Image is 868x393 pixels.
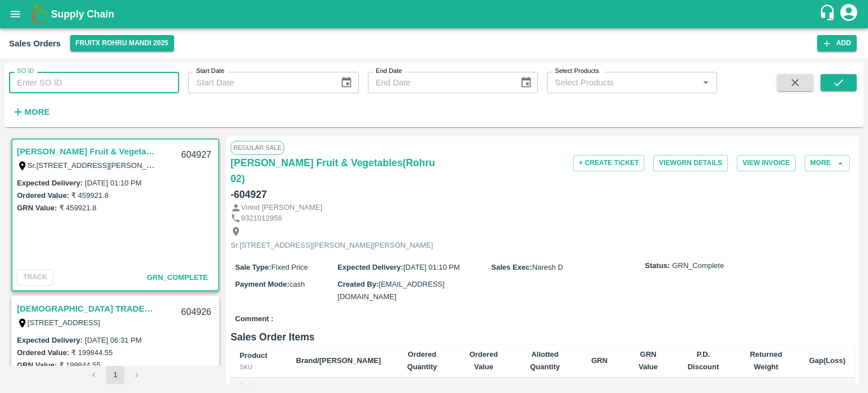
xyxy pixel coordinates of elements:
[839,2,859,26] div: account of current user
[17,191,69,200] label: Ordered Value:
[750,350,782,371] b: Returned Weight
[337,280,444,301] span: [EMAIL_ADDRESS][DOMAIN_NAME]
[819,4,839,24] div: customer-support
[235,263,271,271] label: Sale Type :
[2,1,28,27] button: open drawer
[532,263,563,271] span: Naresh D
[530,350,560,371] b: Allotted Quantity
[17,179,83,187] label: Expected Delivery :
[51,6,819,22] a: Supply Chain
[240,362,278,372] div: SKU
[17,204,57,212] label: GRN Value:
[515,72,537,93] button: Choose date
[17,361,57,369] label: GRN Value:
[188,72,331,93] input: Start Date
[296,356,381,365] b: Brand/[PERSON_NAME]
[28,318,101,327] label: [STREET_ADDRESS]
[231,240,433,251] p: Sr.[STREET_ADDRESS][PERSON_NAME][PERSON_NAME]
[555,67,599,76] label: Select Products
[337,280,379,288] label: Created By :
[573,155,644,171] button: + Create Ticket
[336,72,357,93] button: Choose date
[175,299,218,326] div: 604926
[698,75,713,90] button: Open
[240,351,267,360] b: Product
[817,35,857,51] button: Add
[28,3,51,25] img: logo
[805,155,850,171] button: More
[59,204,97,212] label: ₹ 459921.8
[24,107,50,116] strong: More
[51,8,114,20] b: Supply Chain
[231,141,284,154] span: Regular Sale
[550,75,695,90] input: Select Products
[653,155,728,171] button: ViewGRN Details
[196,67,224,76] label: Start Date
[407,350,437,371] b: Ordered Quantity
[231,155,439,187] a: [PERSON_NAME] Fruit & Vegetables(Rohru 02)
[645,261,670,271] label: Status:
[368,72,511,93] input: End Date
[17,348,69,357] label: Ordered Value:
[17,144,158,159] a: [PERSON_NAME] Fruit & Vegetables(Rohru 02)
[337,263,403,271] label: Expected Delivery :
[591,356,607,365] b: GRN
[147,273,208,282] span: GRN_Complete
[231,329,854,345] h6: Sales Order Items
[639,350,658,371] b: GRN Value
[175,142,218,169] div: 604927
[271,263,308,271] span: Fixed Price
[17,67,34,76] label: SO ID
[9,72,179,93] input: Enter SO ID
[71,191,108,200] label: ₹ 459921.8
[9,102,53,122] button: More
[737,155,796,171] button: View Invoice
[235,280,289,288] label: Payment Mode :
[376,67,402,76] label: End Date
[85,336,141,344] label: [DATE] 06:31 PM
[241,202,323,213] p: Vinod [PERSON_NAME]
[235,314,274,325] label: Comment :
[71,348,112,357] label: ₹ 199844.55
[83,366,147,384] nav: pagination navigation
[289,280,305,288] span: cash
[28,161,230,170] label: Sr.[STREET_ADDRESS][PERSON_NAME][PERSON_NAME]
[106,366,124,384] button: page 1
[59,361,101,369] label: ₹ 199844.55
[85,179,141,187] label: [DATE] 01:10 PM
[672,261,724,271] span: GRN_Complete
[809,356,845,365] b: Gap(Loss)
[403,263,460,271] span: [DATE] 01:10 PM
[17,336,83,344] label: Expected Delivery :
[491,263,532,271] label: Sales Exec :
[70,35,174,51] button: Select DC
[17,301,158,316] a: [DEMOGRAPHIC_DATA] TRADERS ([GEOGRAPHIC_DATA] 02)
[470,350,498,371] b: Ordered Value
[241,213,282,224] p: 9321012958
[688,350,719,371] b: P.D. Discount
[9,36,61,51] div: Sales Orders
[231,187,267,202] h6: - 604927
